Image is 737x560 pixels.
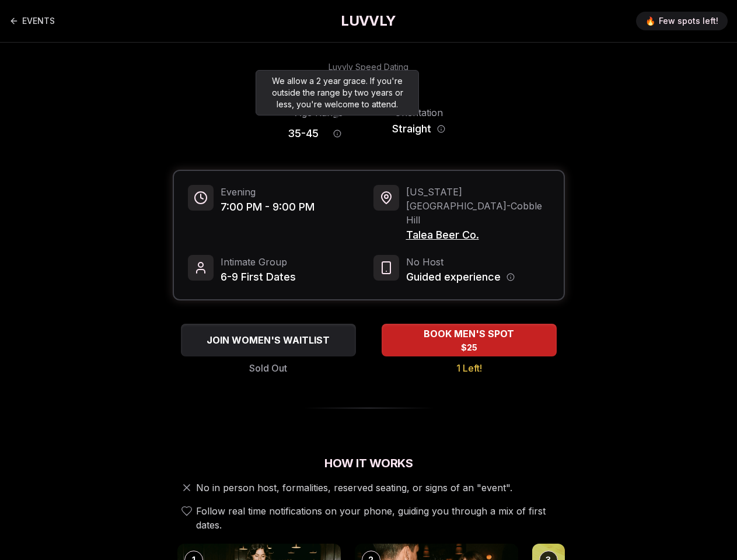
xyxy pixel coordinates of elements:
a: LUVVLY [341,12,396,30]
span: No in person host, formalities, reserved seating, or signs of an "event". [196,481,512,495]
a: Back to events [9,9,55,33]
button: Age range information [324,121,350,146]
button: JOIN WOMEN'S WAITLIST - Sold Out [181,324,356,356]
button: Host information [507,273,515,281]
span: Intimate Group [221,255,296,269]
button: BOOK MEN'S SPOT - 1 Left! [382,324,557,356]
span: JOIN WOMEN'S WAITLIST [204,333,332,347]
span: 7:00 PM - 9:00 PM [221,199,315,215]
span: 🔥 [645,15,655,27]
span: Evening [221,185,315,199]
span: BOOK MEN'S SPOT [421,327,516,341]
span: Follow real time notifications on your phone, guiding you through a mix of first dates. [196,504,560,532]
span: Few spots left! [659,15,718,27]
span: $25 [461,342,477,353]
span: 35 - 45 [288,125,319,142]
h2: How It Works [173,455,565,471]
div: We allow a 2 year grace. If you're outside the range by two years or less, you're welcome to attend. [256,70,419,116]
span: Sold Out [249,361,287,375]
span: No Host [406,255,515,269]
span: 6-9 First Dates [221,269,296,285]
div: Luvvly Speed Dating [329,61,408,73]
span: [US_STATE][GEOGRAPHIC_DATA] - Cobble Hill [406,185,550,227]
span: Guided experience [406,269,501,285]
span: 1 Left! [456,361,482,375]
button: Orientation information [437,125,445,133]
span: Talea Beer Co. [406,227,550,243]
span: Straight [392,121,431,137]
